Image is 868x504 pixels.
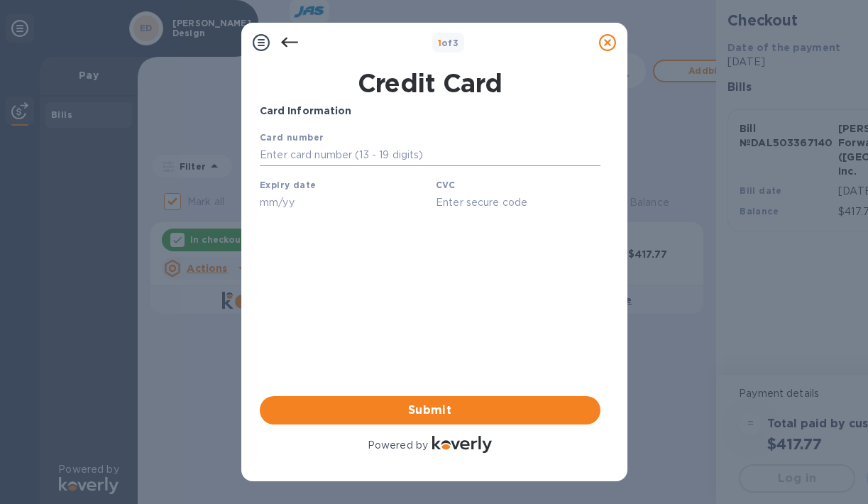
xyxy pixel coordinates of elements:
h1: Credit Card [254,68,606,98]
span: Submit [271,402,589,419]
iframe: Your browser does not support iframes [260,130,600,212]
img: Logo [432,436,492,453]
button: Submit [260,396,600,424]
p: Powered by [368,438,428,453]
b: Card Information [260,105,352,116]
span: 1 [438,38,441,48]
input: Enter secure code [176,62,341,83]
b: of 3 [438,38,459,48]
